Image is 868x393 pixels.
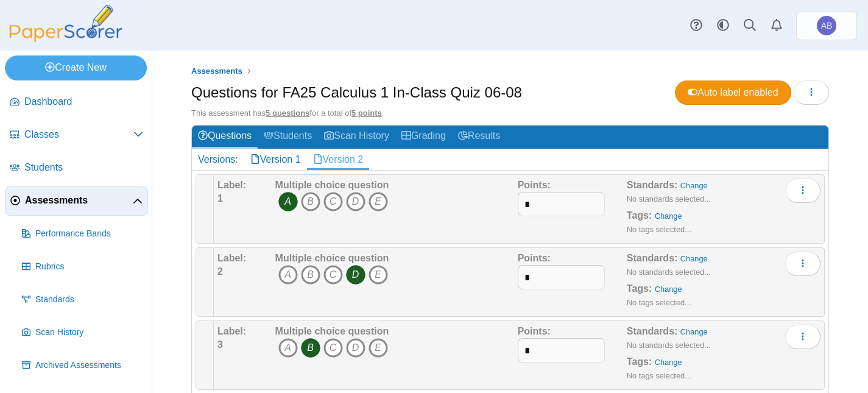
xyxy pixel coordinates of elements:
a: Rubrics [17,252,148,281]
i: D [346,192,365,211]
a: Change [680,327,708,336]
span: Archived Assessments [35,359,143,372]
b: Points: [518,326,551,336]
h1: Questions for FA25 Calculus 1 In-Class Quiz 06-08 [191,82,522,103]
span: Students [24,161,143,174]
i: B [301,192,320,211]
small: No standards selected... [627,267,711,277]
a: Auto label enabled [675,80,791,105]
span: Assessments [25,194,133,207]
button: More options [785,325,820,349]
i: D [346,265,365,285]
a: Change [655,211,682,221]
span: Performance Bands [35,228,143,240]
a: Students [258,126,318,148]
small: No tags selected... [627,225,691,234]
a: Change [680,181,708,190]
a: Results [452,126,506,148]
b: Tags: [627,356,652,367]
span: Standards [35,294,143,306]
i: E [369,192,388,211]
a: Assessments [188,64,245,79]
span: Scan History [35,327,143,339]
a: Change [655,285,682,294]
b: 3 [217,339,223,350]
i: A [278,338,298,358]
a: Change [655,358,682,367]
u: 5 points [351,108,382,118]
b: Standards: [627,253,678,263]
a: Change [680,254,708,263]
a: Archived Assessments [17,351,148,380]
i: E [369,338,388,358]
i: C [323,338,343,358]
b: Standards: [627,180,678,190]
i: A [278,265,298,285]
i: C [323,192,343,211]
div: This assessment has for a total of . [191,108,829,119]
a: Version 2 [307,149,370,170]
span: Anton Butenko [817,16,836,35]
a: Scan History [17,318,148,347]
a: Performance Bands [17,219,148,249]
b: Standards: [627,326,678,336]
a: Version 1 [244,149,307,170]
i: B [301,265,320,285]
a: Students [5,154,148,183]
b: Tags: [627,210,652,221]
b: Label: [217,180,246,190]
div: Versions: [192,149,244,170]
small: No tags selected... [627,298,691,307]
a: Assessments [5,186,148,216]
small: No tags selected... [627,371,691,380]
b: Label: [217,326,246,336]
a: Dashboard [5,88,148,117]
small: No standards selected... [627,194,711,204]
b: 2 [217,266,223,277]
i: A [278,192,298,211]
i: D [346,338,365,358]
b: Points: [518,253,551,263]
b: 1 [217,193,223,204]
small: No standards selected... [627,341,711,350]
b: Points: [518,180,551,190]
a: Grading [395,126,452,148]
a: Standards [17,285,148,314]
b: Multiple choice question [275,253,389,263]
span: Anton Butenko [821,21,833,30]
span: Auto label enabled [688,87,778,97]
img: PaperScorer [5,5,127,42]
i: B [301,338,320,358]
b: Multiple choice question [275,326,389,336]
b: Multiple choice question [275,180,389,190]
i: E [369,265,388,285]
span: Dashboard [24,95,143,108]
span: Classes [24,128,133,141]
a: PaperScorer [5,34,127,44]
b: Label: [217,253,246,263]
a: Create New [5,55,147,80]
a: Anton Butenko [796,11,857,40]
u: 5 questions [266,108,309,118]
button: More options [785,252,820,276]
b: Tags: [627,283,652,294]
a: Questions [192,126,258,148]
a: Classes [5,121,148,150]
a: Scan History [318,126,395,148]
button: More options [785,179,820,203]
span: Assessments [191,66,242,76]
a: Alerts [763,12,790,39]
span: Rubrics [35,261,143,273]
i: C [323,265,343,285]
